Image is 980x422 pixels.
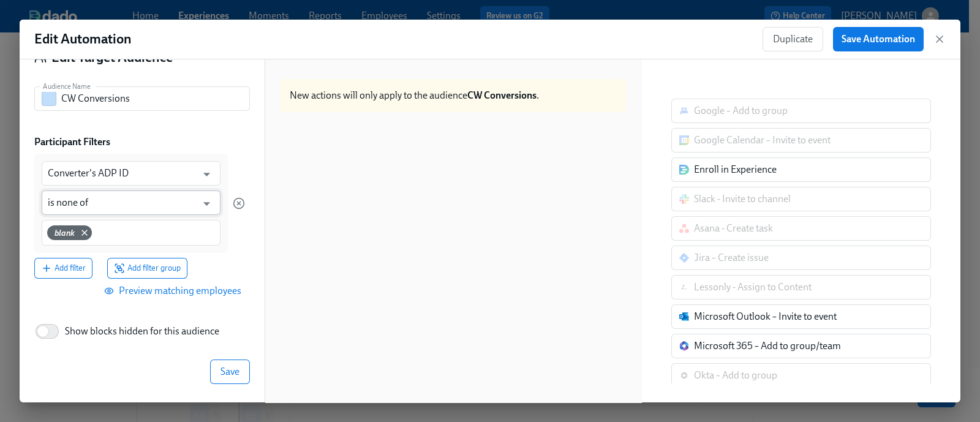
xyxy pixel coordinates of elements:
[671,246,931,270] div: Please activate the Jira integration to use this action
[671,128,931,153] div: Please activate the Google integration to use this action
[197,165,216,184] button: Open
[671,187,931,211] div: Please activate the Slack integration to use this action
[773,33,813,45] span: Duplicate
[65,325,219,338] span: Show blocks hidden for this audience
[467,89,537,101] strong: CW Conversions
[114,262,181,274] span: Add filter group
[221,366,239,378] span: Save
[694,104,788,118] div: Google – Add to group
[671,275,931,300] div: Please activate the Lessonly integration to use this action
[763,27,823,51] button: Duplicate
[290,89,539,101] span: New actions will only apply to the audience .
[671,216,931,241] a: Asana - Create task
[694,222,773,235] div: Asana - Create task
[671,216,931,241] div: Please activate the Asana integration to use this action
[671,304,931,329] div: Microsoft Outlook – Invite to event
[694,163,777,176] div: Enroll in Experience
[671,99,931,123] a: Google – Add to group
[34,30,132,48] h1: Edit Automation
[694,134,831,147] div: Google Calendar – Invite to event
[694,281,812,294] div: Lessonly - Assign to Content
[41,262,86,274] span: Add filter
[107,285,241,297] span: Preview matching employees
[833,27,924,51] button: Save Automation
[694,369,777,382] div: Okta – Add to group
[671,363,931,388] div: Please activate the Okta API integration to use this action
[671,363,931,388] a: Okta – Add to group
[98,279,250,303] button: Preview matching employees
[47,228,82,238] span: blank
[671,157,931,182] div: Enroll in Experience
[61,86,250,111] input: Enter a name
[671,334,931,358] div: Microsoft 365 – Add to group/team
[842,33,915,45] span: Save Automation
[671,246,931,270] a: Jira – Create issue
[694,192,791,206] div: Slack - Invite to channel
[671,99,931,123] div: Please activate the Google integration to use this action
[34,135,110,149] label: Participant Filters
[671,128,931,153] a: Google Calendar – Invite to event
[671,275,931,300] a: Lessonly - Assign to Content
[197,194,216,213] button: Open
[694,310,837,323] div: Microsoft Outlook – Invite to event
[694,339,841,353] div: Microsoft 365 – Add to group/team
[34,258,92,279] button: Add filter
[210,360,250,384] button: Save
[47,225,92,240] div: blank
[107,258,187,279] button: Add filter group
[694,251,769,265] div: Jira – Create issue
[671,187,931,211] a: Slack - Invite to channel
